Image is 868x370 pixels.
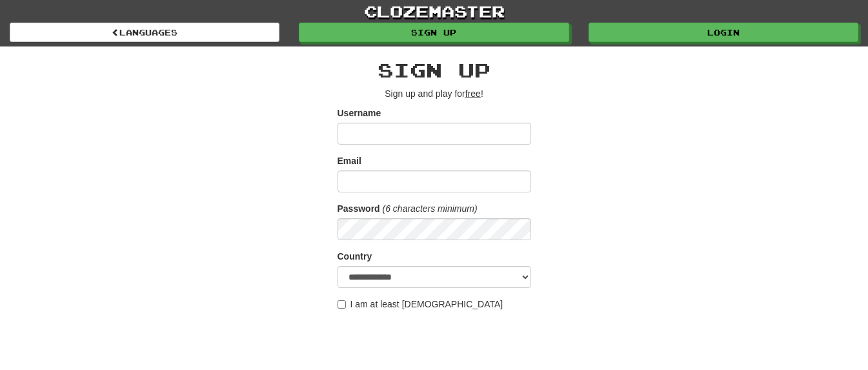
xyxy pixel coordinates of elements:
[10,23,279,42] a: Languages
[338,250,372,263] label: Country
[299,23,569,42] a: Sign up
[338,154,361,167] label: Email
[338,202,380,215] label: Password
[465,88,481,99] u: free
[338,87,531,100] p: Sign up and play for !
[338,107,381,119] label: Username
[338,317,534,367] iframe: reCAPTCHA
[383,203,478,214] em: (6 characters minimum)
[338,300,346,309] input: I am at least [DEMOGRAPHIC_DATA]
[338,59,531,81] h2: Sign up
[338,298,503,311] label: I am at least [DEMOGRAPHIC_DATA]
[589,23,858,42] a: Login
